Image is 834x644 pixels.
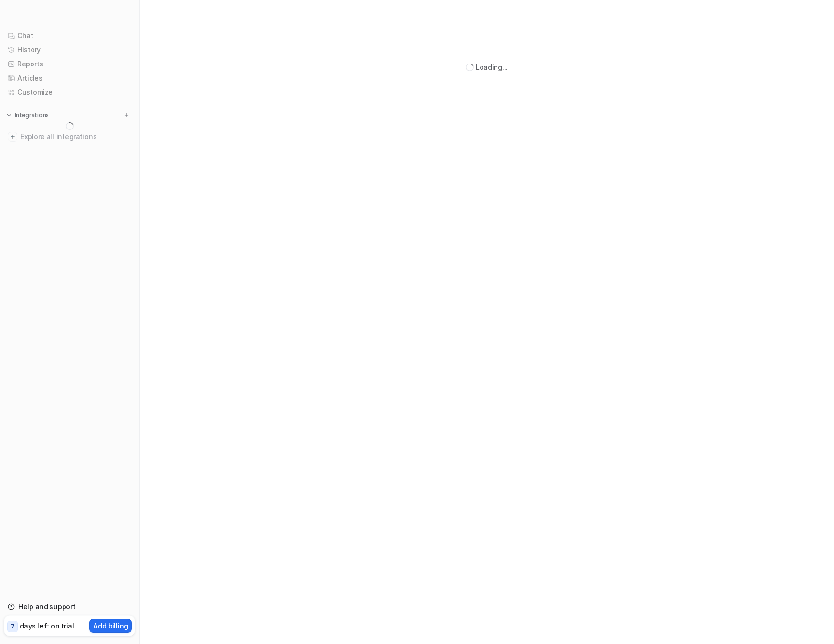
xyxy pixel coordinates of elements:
[6,112,13,119] img: expand menu
[123,112,130,119] img: menu_add.svg
[4,130,135,144] a: Explore all integrations
[476,62,508,72] div: Loading...
[4,85,135,99] a: Customize
[4,43,135,57] a: History
[20,129,131,145] span: Explore all integrations
[11,622,15,631] p: 7
[89,619,132,633] button: Add billing
[4,29,135,43] a: Chat
[93,621,128,631] p: Add billing
[15,112,49,119] p: Integrations
[4,57,135,71] a: Reports
[20,621,74,631] p: days left on trial
[4,71,135,85] a: Articles
[8,132,17,142] img: explore all integrations
[4,111,52,120] button: Integrations
[4,600,135,613] a: Help and support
